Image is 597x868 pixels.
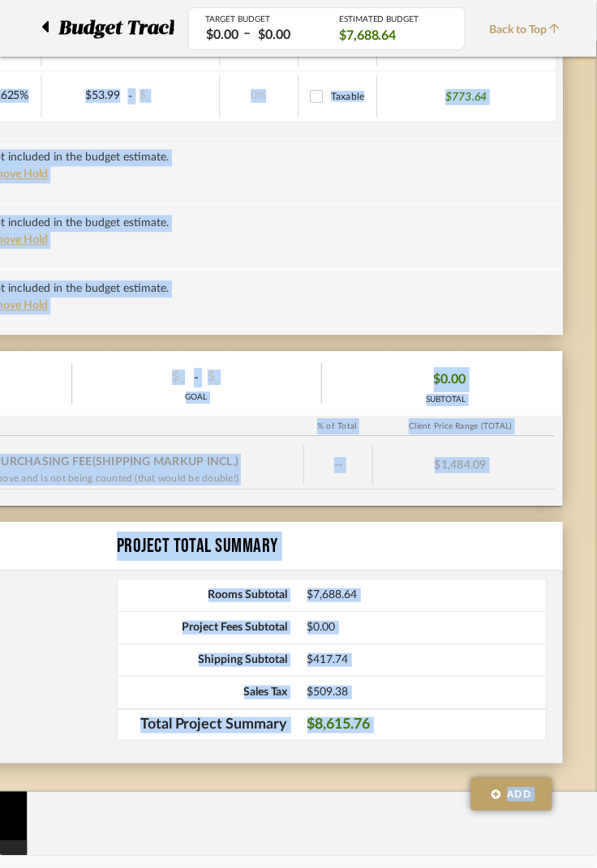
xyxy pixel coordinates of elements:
[243,24,251,45] span: –
[304,446,373,486] div: --
[508,788,532,802] span: Add
[135,84,214,108] div: $_
[303,417,372,437] div: % of Total
[253,26,295,45] div: $0.00
[117,532,563,562] div: Project Total Summary
[427,395,466,407] div: SUBTOTAL
[118,654,288,668] span: Shipping Subtotal
[125,88,135,105] span: -
[372,417,551,437] div: Client Price Range (TOTAL)
[58,14,204,43] span: Budget Tracker:
[307,622,546,635] span: $0.00
[373,446,548,486] div: $1,484.09
[205,15,315,24] div: TARGET BUDGET
[331,92,365,101] span: Taxable
[307,589,546,603] span: $7,688.64
[118,686,288,700] span: Sales Tax
[118,622,288,635] span: Project Fees Subtotal
[72,392,321,404] div: GOAL
[307,718,546,734] span: $8,615.76
[434,368,466,393] span: $0.00
[339,27,397,45] span: $7,688.64
[118,589,288,603] span: Rooms Subtotal
[225,84,293,108] div: 0%
[203,366,311,391] div: $_
[339,15,449,24] div: ESTIMATED BUDGET
[81,366,190,391] div: $_
[307,686,546,700] span: $509.38
[201,26,243,45] div: $0.00
[118,718,288,734] span: Total Project Summary
[307,654,546,668] span: $417.74
[445,89,487,105] p: $773.64
[490,22,569,39] span: Back to Top
[72,366,321,391] div: -
[46,84,126,108] div: $53.99
[471,779,552,811] button: Add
